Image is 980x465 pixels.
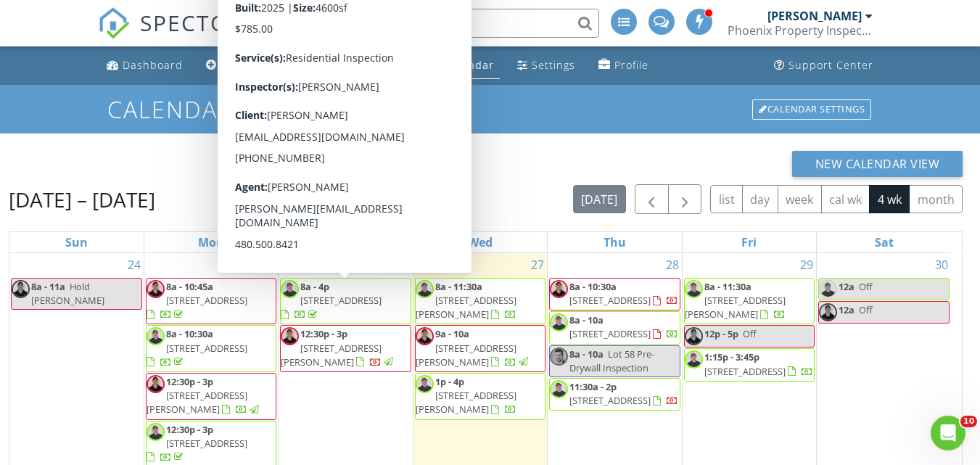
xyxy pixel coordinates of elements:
[821,185,870,213] button: cal wk
[569,280,617,293] span: 8a - 10:30a
[742,185,778,213] button: day
[147,327,247,368] a: 8a - 10:30a [STREET_ADDRESS]
[549,311,680,344] a: 8a - 10a [STREET_ADDRESS]
[465,232,495,252] a: Wednesday
[528,253,547,276] a: Go to August 27, 2025
[778,185,822,213] button: week
[767,9,862,23] div: [PERSON_NAME]
[31,280,104,307] span: Hold [PERSON_NAME]
[614,58,648,72] div: Profile
[704,280,752,293] span: 8a - 11:30a
[147,375,165,393] img: screenshot_20250123_160403_messages.jpg
[792,151,963,177] button: New Calendar View
[931,416,965,450] iframe: Intercom live chat
[549,378,680,411] a: 11:30a - 2p [STREET_ADDRESS]
[394,253,413,276] a: Go to August 26, 2025
[569,313,604,326] span: 8a - 10a
[797,253,816,276] a: Go to August 29, 2025
[685,280,786,321] a: 8a - 11:30a [STREET_ADDRESS][PERSON_NAME]
[932,253,951,276] a: Go to August 30, 2025
[281,280,299,298] img: screenshot_20250123_160516_messages.jpg
[909,185,963,213] button: month
[300,294,382,307] span: [STREET_ADDRESS]
[416,375,434,393] img: screenshot_20250123_160516_messages.jpg
[569,347,654,374] span: Lot 58 Pre-Drywall Inspection
[416,342,516,369] span: [STREET_ADDRESS][PERSON_NAME]
[62,232,91,252] a: Sunday
[166,342,247,355] span: [STREET_ADDRESS]
[259,253,278,276] a: Go to August 25, 2025
[342,58,405,72] div: Inspections
[166,327,213,340] span: 8a - 10:30a
[107,96,873,122] h1: Calendar
[435,375,464,388] span: 1p - 4p
[147,423,165,441] img: screenshot_20250123_160516_messages.jpg
[444,58,494,72] div: Calendar
[423,52,500,79] a: Calendar
[146,325,276,372] a: 8a - 10:30a [STREET_ADDRESS]
[869,185,910,213] button: 4 wk
[166,294,247,307] span: [STREET_ADDRESS]
[280,325,411,372] a: 12:30p - 3p [STREET_ADDRESS][PERSON_NAME]
[300,327,347,340] span: 12:30p - 3p
[435,280,482,293] span: 8a - 11:30a
[550,347,568,366] img: 20180413_105132.jpg
[663,253,682,276] a: Go to August 28, 2025
[751,98,873,121] a: Calendar Settings
[819,303,837,321] img: screenshot_20250123_160403_messages.jpg
[550,380,568,398] img: screenshot_20250123_160516_messages.jpg
[593,52,654,79] a: Profile
[9,185,155,214] h2: [DATE] – [DATE]
[140,7,259,38] span: SPECTORA
[166,375,213,388] span: 12:30p - 3p
[146,373,276,420] a: 12:30p - 3p [STREET_ADDRESS][PERSON_NAME]
[125,253,144,276] a: Go to August 24, 2025
[31,280,65,293] span: 8a - 11a
[635,184,669,214] button: Previous
[415,278,545,325] a: 8a - 11:30a [STREET_ADDRESS][PERSON_NAME]
[166,437,247,450] span: [STREET_ADDRESS]
[416,280,434,298] img: screenshot_20250123_160516_messages.jpg
[710,185,743,213] button: list
[768,52,879,79] a: Support Center
[221,58,304,72] div: New Inspection
[569,313,678,340] a: 8a - 10a [STREET_ADDRESS]
[147,375,261,416] a: 12:30p - 3p [STREET_ADDRESS][PERSON_NAME]
[281,327,395,368] a: 12:30p - 3p [STREET_ADDRESS][PERSON_NAME]
[704,327,738,340] span: 12p - 5p
[416,280,516,321] a: 8a - 11:30a [STREET_ADDRESS][PERSON_NAME]
[416,327,434,345] img: screenshot_20250123_160403_messages.jpg
[569,394,651,407] span: [STREET_ADDRESS]
[788,58,873,72] div: Support Center
[147,423,247,464] a: 12:30p - 3p [STREET_ADDRESS]
[321,52,411,79] a: Inspections
[416,327,530,368] a: 9a - 10a [STREET_ADDRESS][PERSON_NAME]
[416,375,516,416] a: 1p - 4p [STREET_ADDRESS][PERSON_NAME]
[859,280,873,293] span: Off
[685,327,703,345] img: screenshot_20250123_160403_messages.jpg
[12,280,30,298] img: screenshot_20250123_160403_messages.jpg
[819,280,837,298] img: screenshot_20250123_160516_messages.jpg
[195,232,227,252] a: Monday
[569,380,678,407] a: 11:30a - 2p [STREET_ADDRESS]
[550,313,568,332] img: screenshot_20250123_160516_messages.jpg
[123,58,183,72] div: Dashboard
[685,280,703,298] img: screenshot_20250123_160516_messages.jpg
[685,294,786,321] span: [STREET_ADDRESS][PERSON_NAME]
[684,278,815,325] a: 8a - 11:30a [STREET_ADDRESS][PERSON_NAME]
[668,184,702,214] button: Next
[839,303,855,316] span: 12a
[281,327,299,345] img: screenshot_20250123_160403_messages.jpg
[309,9,599,38] input: Search everything...
[601,232,629,252] a: Thursday
[569,347,604,361] span: 8a - 10a
[98,7,130,39] img: The Best Home Inspection Software - Spectora
[280,278,411,325] a: 8a - 4p [STREET_ADDRESS]
[300,280,329,293] span: 8a - 4p
[839,280,855,293] span: 12a
[550,280,568,298] img: screenshot_20250123_160403_messages.jpg
[738,232,759,252] a: Friday
[281,342,382,369] span: [STREET_ADDRESS][PERSON_NAME]
[704,350,759,363] span: 1:15p - 3:45p
[960,416,977,427] span: 10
